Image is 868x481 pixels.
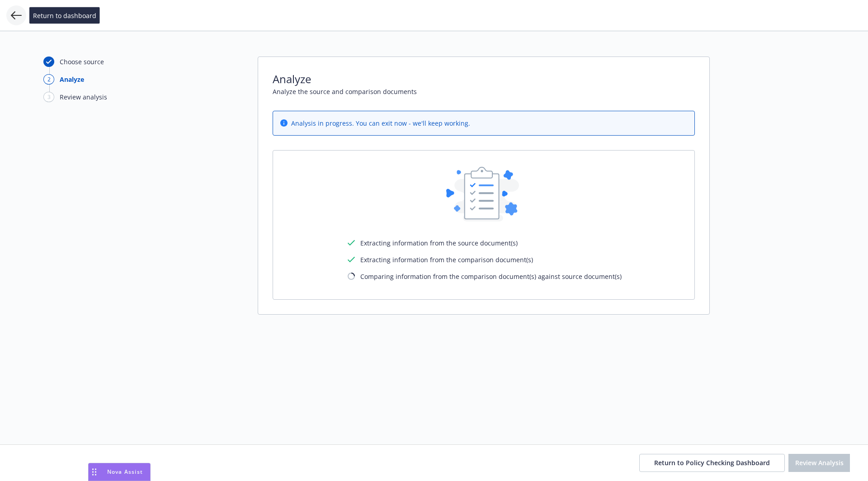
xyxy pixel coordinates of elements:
span: Review Analysis [795,458,844,467]
span: Extracting information from the comparison document(s) [360,255,533,264]
span: Extracting information from the source document(s) [360,238,518,248]
div: 2 [43,74,54,85]
span: Analysis in progress. You can exit now - we'll keep working. [291,118,470,128]
div: Review analysis [60,92,107,102]
button: Nova Assist [88,463,151,481]
div: Analyze [60,75,84,84]
div: Choose source [60,57,104,66]
span: Nova Assist [107,468,143,476]
span: Analyze [273,71,695,87]
span: Return to Policy Checking Dashboard [654,458,770,467]
span: Comparing information from the comparison document(s) against source document(s) [360,272,622,281]
span: Analyze the source and comparison documents [273,87,695,96]
span: Return to dashboard [33,10,96,20]
button: Return to Policy Checking Dashboard [639,454,785,472]
button: Review Analysis [788,454,850,472]
div: 3 [43,92,54,102]
div: Drag to move [89,463,100,481]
